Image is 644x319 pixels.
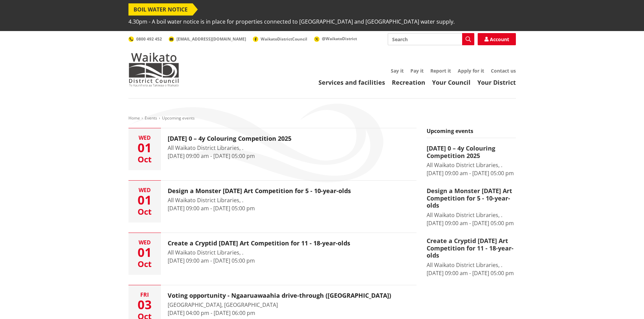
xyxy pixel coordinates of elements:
h3: [DATE] 0 – 4y Colouring Competition 2025 [168,135,291,142]
a: Events [145,115,157,121]
div: All Waikato District Libraries, . [168,248,350,257]
span: Upcoming events [162,115,195,121]
a: Wed 01 Oct Create a Cryptid [DATE] Art Competition for 11 - 18-year-olds All Waikato District Lib... [128,233,416,275]
h5: Upcoming events [427,128,516,138]
a: [DATE] 0 – 4y Colouring Competition 2025 All Waikato District Libraries, . [DATE] 09:00 am - [DAT... [427,145,516,177]
div: Oct [128,208,161,216]
a: Design a Monster [DATE] Art Competition for 5 - 10-year-olds All Waikato District Libraries, . [D... [427,187,516,227]
div: 01 [128,194,161,206]
a: Apply for it [458,68,484,74]
time: [DATE] 09:00 am - [DATE] 05:00 pm [168,152,255,160]
a: Account [478,33,516,45]
div: Wed [128,187,161,193]
span: 0800 492 452 [136,36,162,42]
time: [DATE] 09:00 am - [DATE] 05:00 pm [427,169,514,177]
div: [GEOGRAPHIC_DATA], [GEOGRAPHIC_DATA] [168,301,391,309]
a: Recreation [392,78,425,86]
span: WaikatoDistrictCouncil [261,36,307,42]
a: Services and facilities [318,78,385,86]
h3: Design a Monster [DATE] Art Competition for 5 - 10-year-olds [168,187,351,195]
a: Contact us [491,68,516,74]
div: Wed [128,240,161,245]
time: [DATE] 04:00 pm - [DATE] 06:00 pm [168,309,255,317]
input: Search input [388,33,474,45]
a: Report it [430,68,451,74]
div: All Waikato District Libraries, . [168,196,351,204]
a: Wed 01 Oct Design a Monster [DATE] Art Competition for 5 - 10-year-olds All Waikato District Libr... [128,181,416,222]
h4: Create a Cryptid [DATE] Art Competition for 11 - 18-year-olds [427,237,516,259]
h4: Design a Monster [DATE] Art Competition for 5 - 10-year-olds [427,187,516,209]
a: Create a Cryptid [DATE] Art Competition for 11 - 18-year-olds All Waikato District Libraries, . [... [427,237,516,277]
div: All Waikato District Libraries, . [168,144,291,152]
a: Say it [391,68,404,74]
div: Wed [128,135,161,140]
div: All Waikato District Libraries, . [427,211,516,219]
div: 01 [128,142,161,154]
h3: Voting opportunity - Ngaaruawaahia drive-through ([GEOGRAPHIC_DATA]) [168,292,391,299]
a: Wed 01 Oct [DATE] 0 – 4y Colouring Competition 2025 All Waikato District Libraries, . [DATE] 09:0... [128,128,416,170]
span: 4.30pm - A boil water notice is in place for properties connected to [GEOGRAPHIC_DATA] and [GEOGR... [128,16,455,28]
h4: [DATE] 0 – 4y Colouring Competition 2025 [427,145,516,159]
time: [DATE] 09:00 am - [DATE] 05:00 pm [427,269,514,277]
a: Your District [477,78,516,86]
a: 0800 492 452 [128,36,162,42]
div: Oct [128,155,161,163]
a: [EMAIL_ADDRESS][DOMAIN_NAME] [169,36,246,42]
h3: Create a Cryptid [DATE] Art Competition for 11 - 18-year-olds [168,240,350,247]
div: All Waikato District Libraries, . [427,261,516,269]
a: Your Council [432,78,471,86]
time: [DATE] 09:00 am - [DATE] 05:00 pm [168,257,255,264]
div: Oct [128,260,161,268]
div: All Waikato District Libraries, . [427,161,516,169]
img: Waikato District Council - Te Kaunihera aa Takiwaa o Waikato [128,53,179,86]
div: Fri [128,292,161,297]
time: [DATE] 09:00 am - [DATE] 05:00 pm [427,219,514,227]
time: [DATE] 09:00 am - [DATE] 05:00 pm [168,205,255,212]
span: BOIL WATER NOTICE [128,3,193,16]
a: Pay it [410,68,424,74]
a: WaikatoDistrictCouncil [253,36,307,42]
span: [EMAIL_ADDRESS][DOMAIN_NAME] [176,36,246,42]
div: 03 [128,299,161,311]
a: @WaikatoDistrict [314,36,357,42]
span: @WaikatoDistrict [322,36,357,42]
a: Home [128,115,140,121]
nav: breadcrumb [128,115,516,121]
div: 01 [128,246,161,259]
